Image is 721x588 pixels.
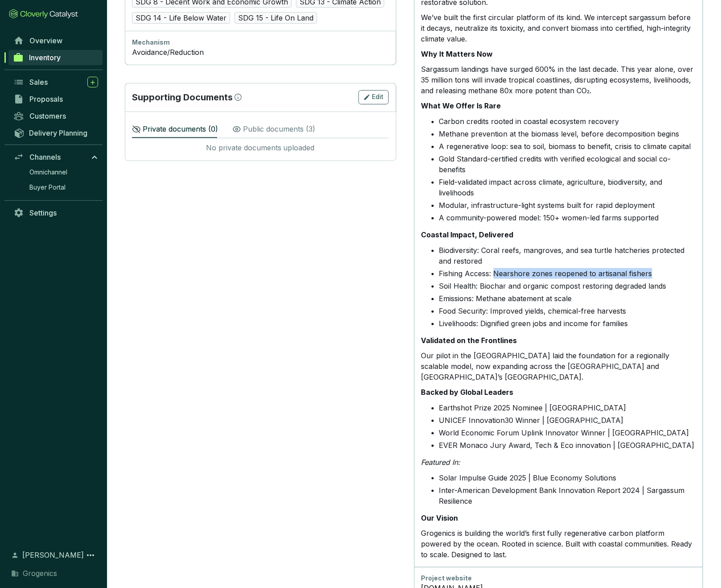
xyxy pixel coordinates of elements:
div: No private documents uploaded [132,144,389,153]
span: Edit [372,93,384,102]
p: Grogenics is building the world’s first fully regenerative carbon platform powered by the ocean. ... [421,528,696,560]
li: World Economic Forum Uplink Innovator Winner | [GEOGRAPHIC_DATA] [439,427,696,438]
li: EVER Monaco Jury Award, Tech & Eco innovation | [GEOGRAPHIC_DATA] [439,440,696,451]
p: We’ve built the first circular platform of its kind. We intercept sargassum before it decays, neu... [421,12,696,44]
li: Methane prevention at the biomass level, before decomposition begins [439,128,696,139]
span: [PERSON_NAME] [22,550,84,561]
li: Gold Standard-certified credits with verified ecological and social co-benefits [439,153,696,175]
li: Fishing Access: Nearshore zones reopened to artisanal fishers [439,268,696,279]
a: Overview [9,33,103,48]
span: Overview [29,36,62,45]
a: Omnichannel [25,166,103,179]
strong: Validated on the Frontlines [421,336,517,345]
span: Customers [29,112,66,120]
strong: What We Offer Is Rare [421,101,501,110]
li: UNICEF Innovation30 Winner | [GEOGRAPHIC_DATA] [439,415,696,426]
li: Solar Impulse Guide 2025 | Blue Economy Solutions [439,472,696,483]
a: Customers [9,108,103,124]
span: Buyer Portal [29,183,66,192]
strong: Why It Matters Now [421,50,493,58]
a: Channels [9,149,103,165]
li: Carbon credits rooted in coastal ecosystem recovery [439,116,696,127]
p: Supporting Documents [132,91,233,104]
li: Livelihoods: Dignified green jobs and income for families [439,318,696,329]
li: Inter-American Development Bank Innovation Report 2024 | Sargassum Resilience [439,485,696,506]
a: Sales [9,75,103,90]
span: Omnichannel [29,168,67,177]
em: Featured In: [421,458,461,467]
li: Biodiversity: Coral reefs, mangroves, and sea turtle hatcheries protected and restored [439,245,696,266]
a: Buyer Portal [25,181,103,194]
li: Food Security: Improved yields, chemical-free harvests [439,306,696,316]
li: Soil Health: Biochar and organic compost restoring degraded lands [439,281,696,291]
a: Proposals [9,91,103,107]
strong: Backed by Global Leaders [421,388,514,397]
span: Proposals [29,95,63,104]
li: A community-powered model: 150+ women-led farms supported [439,212,696,223]
span: Inventory [29,53,61,62]
div: Avoidance/Reduction [132,47,389,58]
button: Edit [358,90,389,104]
a: Delivery Planning [9,125,103,140]
span: SDG 14 - Life Below Water [132,12,230,24]
li: A regenerative loop: sea to soil, biomass to benefit, crisis to climate capital [439,141,696,152]
p: Our pilot in the [GEOGRAPHIC_DATA] laid the foundation for a regionally scalable model, now expan... [421,350,696,382]
li: Emissions: Methane abatement at scale [439,293,696,304]
li: Earthshot Prize 2025 Nominee | [GEOGRAPHIC_DATA] [439,402,696,413]
div: Mechanism [132,38,389,47]
strong: Our Vision [421,513,458,522]
li: Field-validated impact across climate, agriculture, biodiversity, and livelihoods [439,177,696,198]
span: Settings [29,208,57,217]
a: Inventory [8,50,103,65]
span: Channels [29,153,61,161]
span: Delivery Planning [29,128,87,137]
p: Private documents ( 0 ) [143,124,218,135]
li: Modular, infrastructure-light systems built for rapid deployment [439,200,696,211]
strong: Coastal Impact, Delivered [421,230,514,239]
p: Sargassum landings have surged 600% in the last decade. This year alone, over 35 million tons wil... [421,64,696,96]
span: Sales [29,78,48,87]
a: Settings [9,205,103,220]
p: Public documents ( 3 ) [243,124,315,135]
span: SDG 15 - Life On Land [235,12,317,24]
div: Project website [421,574,696,583]
span: Grogenics [23,568,57,579]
